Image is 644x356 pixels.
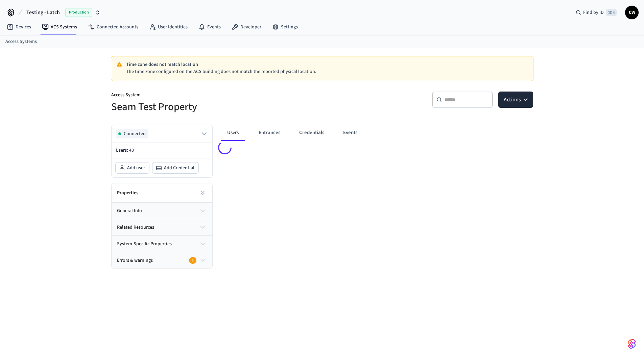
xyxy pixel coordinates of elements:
[253,125,286,141] button: Entrances
[112,252,212,269] button: Errors & warnings1
[226,21,267,33] a: Developer
[112,236,212,252] button: system-specific properties
[129,147,134,154] span: 43
[26,8,60,17] span: Testing - Latch
[126,61,528,68] p: Time zone does not match location
[65,8,92,17] span: Production
[144,21,193,33] a: User Identities
[221,125,245,141] button: Users
[112,219,212,235] button: related resources
[628,338,636,349] img: SeamLogoGradient.69752ec5.svg
[37,21,82,33] a: ACS Systems
[112,203,212,219] button: general info
[625,6,639,19] button: CW
[338,125,363,141] button: Events
[117,189,138,196] h2: Properties
[498,92,533,108] button: Actions
[1,21,37,33] a: Devices
[164,164,194,171] span: Add Credential
[267,21,303,33] a: Settings
[117,240,172,248] span: system-specific properties
[294,125,330,141] button: Credentials
[5,38,37,45] a: Access Systems
[117,257,153,264] span: Errors & warnings
[189,257,196,264] div: 1
[116,147,208,154] p: Users:
[193,21,226,33] a: Events
[116,129,208,138] button: Connected
[127,164,145,171] span: Add user
[126,68,528,75] p: The time zone configured on the ACS building does not match the reported physical location.
[111,92,318,100] p: Access System
[117,207,142,214] span: general info
[117,224,154,231] span: related resources
[570,6,622,19] div: Find by ID⌘ K
[152,162,198,173] button: Add Credential
[82,21,144,33] a: Connected Accounts
[124,130,146,137] span: Connected
[626,6,638,19] span: CW
[116,162,149,173] button: Add user
[583,9,604,16] span: Find by ID
[111,100,318,114] h5: Seam Test Property
[606,9,617,16] span: ⌘ K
